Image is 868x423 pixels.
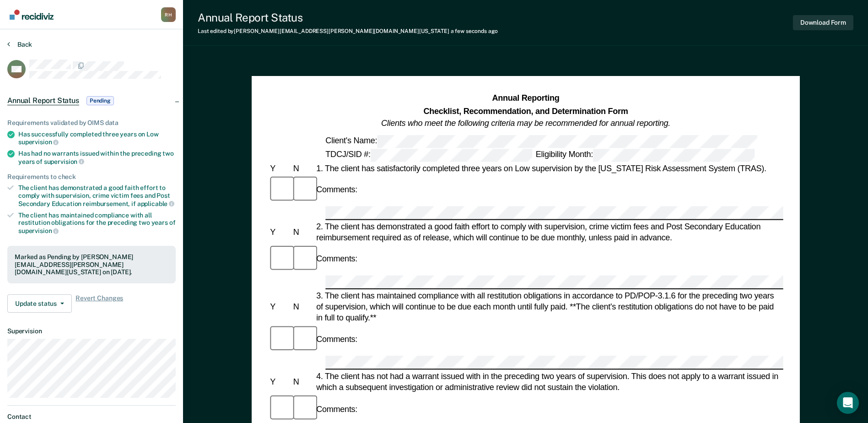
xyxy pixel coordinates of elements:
strong: Checklist, Recommendation, and Determination Form [423,106,628,115]
div: Has successfully completed three years on Low [18,130,176,146]
div: 4. The client has not had a warrant issued with in the preceding two years of supervision. This d... [314,371,783,393]
div: Eligibility Month: [534,149,756,162]
div: Marked as Pending by [PERSON_NAME][EMAIL_ADDRESS][PERSON_NAME][DOMAIN_NAME][US_STATE] on [DATE]. [15,253,168,276]
dt: Supervision [7,327,176,335]
div: The client has demonstrated a good faith effort to comply with supervision, crime victim fees and... [18,184,176,207]
div: TDCJ/SID #: [323,149,534,162]
div: Requirements validated by OIMS data [7,119,176,127]
div: 2. The client has demonstrated a good faith effort to comply with supervision, crime victim fees ... [314,221,783,243]
button: Download Form [793,15,853,30]
div: Y [268,163,291,174]
span: Revert Changes [75,294,123,313]
img: Recidiviz [10,10,54,20]
div: Comments: [314,254,359,265]
div: N [291,301,314,312]
div: Comments: [314,403,359,414]
span: supervision [18,138,59,146]
div: Comments: [314,334,359,345]
span: Annual Report Status [7,96,79,105]
div: N [291,226,314,237]
div: N [291,163,314,174]
button: Update status [7,294,72,313]
div: 1. The client has satisfactorily completed three years on Low supervision by the [US_STATE] Risk ... [314,163,783,174]
button: Profile dropdown button [161,7,176,22]
div: Client's Name: [323,135,759,147]
span: Pending [86,96,114,105]
div: Y [268,376,291,387]
div: Y [268,226,291,237]
div: Has had no warrants issued within the preceding two years of [18,150,176,165]
span: supervision [18,227,59,234]
dt: Contact [7,413,176,421]
span: supervision [44,158,84,165]
div: N [291,376,314,387]
span: a few seconds ago [451,28,498,34]
button: Back [7,40,32,49]
div: R H [161,7,176,22]
strong: Annual Reporting [492,94,559,103]
span: applicable [137,200,174,207]
div: 3. The client has maintained compliance with all restitution obligations in accordance to PD/POP-... [314,290,783,324]
div: Requirements to check [7,173,176,181]
div: Last edited by [PERSON_NAME][EMAIL_ADDRESS][PERSON_NAME][DOMAIN_NAME][US_STATE] [198,28,498,34]
div: Comments: [314,184,359,195]
div: The client has maintained compliance with all restitution obligations for the preceding two years of [18,211,176,235]
div: Annual Report Status [198,11,498,24]
div: Open Intercom Messenger [837,392,859,414]
em: Clients who meet the following criteria may be recommended for annual reporting. [381,119,670,128]
div: Y [268,301,291,312]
